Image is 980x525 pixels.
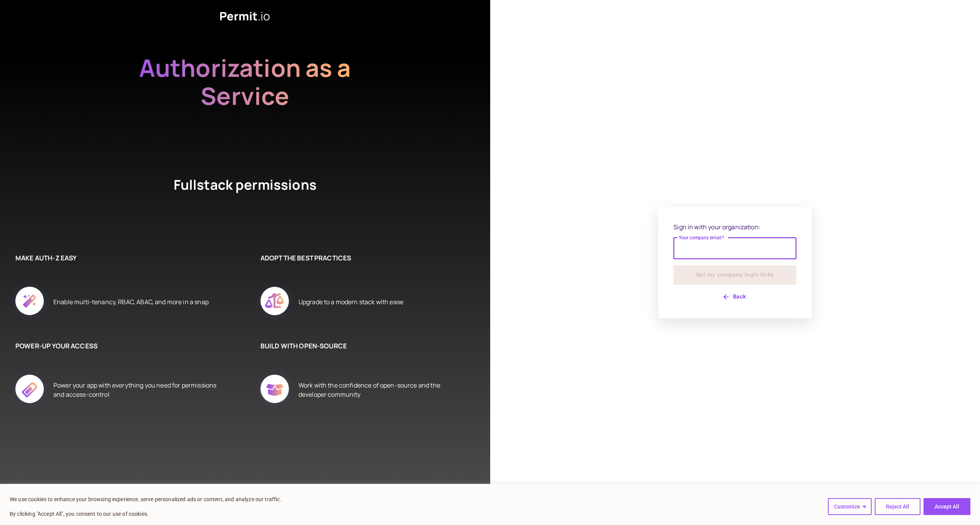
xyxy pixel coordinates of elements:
[679,234,725,241] label: Your company email
[15,341,222,351] h6: POWER-UP YOUR ACCESS
[260,253,467,263] h6: ADOPT THE BEST PRACTICES
[53,366,222,414] div: Power your app with everything you need for permissions and access-control
[298,366,467,414] div: Work with the confidence of open-source and the developer community
[828,498,872,515] button: Customize
[15,253,222,263] h6: MAKE AUTH-Z EASY
[145,176,345,222] h4: Fullstack permissions
[114,54,376,138] h2: Authorization as a Service
[260,341,467,351] h6: BUILD WITH OPEN-SOURCE
[673,222,796,232] p: Sign in with your organization:
[673,291,796,303] button: Back
[673,265,796,285] button: Get my company login links
[53,278,209,326] div: Enable multi-tenancy, RBAC, ABAC, and more in a snap
[10,495,282,504] p: We use cookies to enhance your browsing experience, serve personalized ads or content, and analyz...
[10,509,282,518] p: By clicking "Accept All", you consent to our use of cookies.
[924,498,970,515] button: Accept All
[875,498,920,515] button: Reject All
[298,278,403,326] div: Upgrade to a modern stack with ease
